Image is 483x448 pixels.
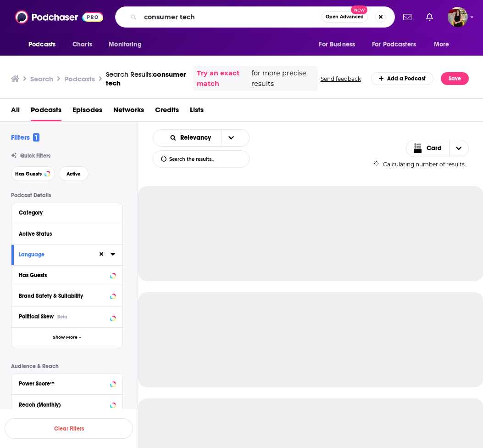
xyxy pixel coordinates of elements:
button: Category [19,207,115,218]
span: Quick Filters [20,153,50,159]
span: Political Skew [19,313,54,320]
button: open menu [102,36,153,53]
button: Political SkewBeta [19,311,115,322]
div: Language [19,251,92,258]
span: Show More [53,335,78,340]
button: open menu [222,130,241,146]
span: Monitoring [109,38,141,51]
a: Search Results:consumer tech [106,70,186,87]
span: Active [67,171,81,176]
h3: Podcasts [64,74,95,83]
h3: Search [30,74,53,83]
p: Audience & Reach [11,363,123,369]
h2: Choose List sort [153,129,250,147]
button: Open AdvancedNew [322,11,368,23]
a: Charts [67,36,98,53]
a: Podcasts [31,102,61,121]
a: Try an exact match [197,68,250,89]
button: Has Guests [11,166,55,181]
button: Language [19,249,98,260]
span: For Podcasters [372,38,416,51]
a: All [11,102,20,121]
button: Active Status [19,228,115,239]
span: consumer tech [106,70,186,87]
a: Show notifications dropdown [400,9,415,25]
div: Search Results: [106,70,186,87]
div: Search podcasts, credits, & more... [115,6,395,28]
a: Episodes [72,102,102,121]
button: Save [441,72,469,85]
div: Beta [57,314,67,320]
button: open menu [22,36,67,53]
button: open menu [427,36,461,53]
button: open menu [312,36,366,53]
button: Show profile menu [448,7,468,27]
img: User Profile [448,7,468,27]
span: More [434,38,450,51]
div: Power Score™ [19,380,107,387]
span: Podcasts [28,38,56,51]
a: Networks [113,102,144,121]
span: For Business [319,38,355,51]
div: Calculating number of results... [373,161,469,168]
div: Active Status [19,231,109,237]
button: Active [59,166,89,181]
button: Send feedback [318,75,364,83]
div: Has Guests [19,272,107,278]
div: Category [19,210,109,216]
input: Search podcasts, credits, & more... [140,10,322,24]
button: Clear Filters [5,418,133,439]
span: Open Advanced [326,15,364,19]
span: Relevancy [180,135,214,141]
button: Brand Safety & Suitability [19,290,115,301]
a: Lists [190,102,204,121]
button: open menu [366,36,429,53]
span: New [351,6,367,14]
span: Has Guests [15,171,42,176]
a: Add a Podcast [371,72,434,85]
button: Has Guests [19,269,115,281]
img: Podchaser - Follow, Share and Rate Podcasts [15,8,103,26]
span: Logged in as cassey [448,7,468,27]
button: Reach (Monthly) [19,398,115,410]
h2: Filters [11,133,39,142]
span: for more precise results [251,68,314,89]
a: Show notifications dropdown [422,9,437,25]
span: 1 [33,133,39,142]
p: Podcast Details [11,192,123,198]
a: Credits [155,102,179,121]
button: open menu [161,135,222,141]
div: Brand Safety & Suitability [19,293,107,299]
span: Card [427,145,442,152]
span: Charts [72,38,92,51]
button: Choose View [406,140,469,157]
button: Show More [11,327,122,348]
div: Reach (Monthly) [19,402,107,408]
button: Power Score™ [19,377,115,389]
